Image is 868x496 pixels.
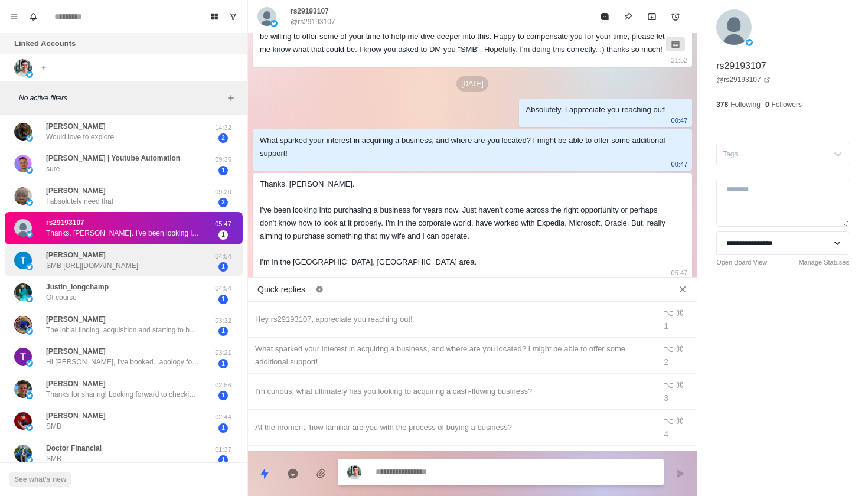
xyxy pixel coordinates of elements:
p: [PERSON_NAME] [46,121,106,132]
p: [PERSON_NAME] [46,250,106,260]
img: picture [14,348,32,366]
div: ⌥ ⌘ 4 [664,415,690,440]
img: picture [26,135,33,142]
span: 1 [218,359,228,368]
p: 02:44 [208,412,238,422]
button: Add reminder [664,5,687,28]
button: Archive [640,5,664,28]
p: Quick replies [257,283,305,296]
div: What sparked your interest in acquiring a business, and where are you located? I might be able to... [255,342,648,368]
div: Thanks, [PERSON_NAME]. I've been looking into purchasing a business for years now. Just haven't c... [260,178,666,269]
p: 05:47 [671,266,688,279]
p: 04:54 [208,283,238,293]
p: 03:32 [208,316,238,326]
button: Reply with AI [281,462,305,485]
img: picture [14,59,32,77]
a: Open Board View [716,257,767,267]
button: Pin [616,5,640,28]
div: Hey rs29193107, appreciate you reaching out! [255,313,648,326]
p: rs29193107 [291,6,329,17]
span: 1 [218,423,228,433]
img: picture [26,71,33,78]
p: SMB [46,453,61,464]
p: 05:47 [208,219,238,229]
button: Mark as read [593,5,616,28]
p: [PERSON_NAME] | Youtube Automation [46,153,180,164]
button: Add media [309,462,333,485]
p: rs29193107 [46,217,84,228]
button: Notifications [24,7,43,26]
img: picture [347,465,361,479]
img: picture [257,7,276,26]
p: rs29193107 [716,59,766,73]
span: 2 [218,133,228,143]
p: No active filters [19,93,224,103]
p: sure [46,164,60,174]
div: I'm curious, what ultimately has you looking to acquiring a cash-flowing business? [255,385,648,398]
p: [PERSON_NAME] [46,185,106,196]
img: picture [14,187,32,205]
div: ⌥ ⌘ 3 [664,378,690,404]
p: 03:21 [208,348,238,358]
div: ⌥ ⌘ 1 [664,306,690,332]
img: picture [26,263,33,270]
p: 04:54 [208,252,238,262]
span: 1 [218,455,228,465]
span: 1 [218,295,228,304]
p: Following [730,99,761,110]
p: [PERSON_NAME] [46,346,106,357]
img: picture [26,392,33,399]
img: picture [14,412,32,430]
p: I absolutely need that [46,196,113,207]
button: Add filters [224,91,238,105]
img: picture [746,39,753,46]
button: Add account [37,61,51,75]
span: 1 [218,230,228,240]
img: picture [14,445,32,462]
p: 01:37 [208,445,238,455]
p: [DATE] [456,76,488,92]
img: picture [26,199,33,206]
p: Followers [772,99,802,110]
p: [PERSON_NAME] [46,314,106,325]
p: Doctor Financial [46,443,102,453]
img: picture [14,252,32,269]
img: picture [26,456,33,464]
p: [PERSON_NAME] [46,410,106,421]
p: Of course [46,292,77,303]
p: SMB [URL][DOMAIN_NAME] [46,260,138,271]
p: The initial finding, acquisition and starting to be honest [46,325,200,335]
p: 378 [716,99,728,110]
p: 0 [765,99,769,110]
p: 00:47 [671,158,688,171]
p: Would love to explore [46,132,114,142]
a: @rs29193107 [716,74,771,85]
img: picture [14,380,32,398]
p: 09:35 [208,155,238,165]
p: 00:47 [671,114,688,127]
img: picture [716,9,752,45]
p: 09:20 [208,187,238,197]
img: picture [26,328,33,335]
button: Show unread conversations [224,7,243,26]
p: 21:52 [671,54,688,67]
img: picture [270,20,278,27]
p: Thanks for sharing! Looking forward to checking it out and educating myself some more. [46,389,200,400]
img: picture [14,123,32,141]
img: picture [26,424,33,431]
span: 2 [218,198,228,207]
img: picture [14,283,32,301]
p: 02:56 [208,380,238,390]
button: Send message [668,462,692,485]
img: picture [26,360,33,367]
span: 1 [218,262,228,272]
p: @rs29193107 [291,17,335,27]
img: picture [14,316,32,334]
img: picture [26,167,33,174]
div: What sparked your interest in acquiring a business, and where are you located? I might be able to... [260,134,666,160]
button: Menu [5,7,24,26]
span: 1 [218,327,228,336]
button: Board View [205,7,224,26]
button: See what's new [9,472,71,487]
img: picture [14,155,32,172]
